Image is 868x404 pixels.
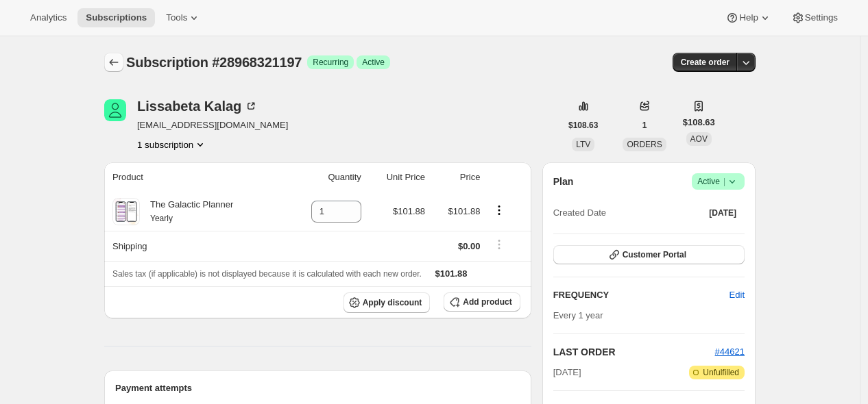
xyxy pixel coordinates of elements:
span: Unfulfilled [703,367,739,378]
span: $101.88 [448,206,480,216]
span: Customer Portal [623,249,686,260]
button: Apply discount [343,292,431,313]
th: Product [104,162,286,192]
button: Subscriptions [77,8,155,27]
span: Active [697,175,739,188]
span: [DATE] [553,366,581,379]
span: 1 [642,120,647,131]
span: | [723,176,725,187]
span: $0.00 [458,241,481,251]
img: product img [114,198,138,225]
th: Quantity [286,162,365,192]
th: Shipping [104,231,286,261]
span: Created Date [553,206,606,220]
button: $108.63 [560,116,606,135]
span: Settings [805,12,838,23]
span: Every 1 year [553,310,603,320]
th: Price [429,162,484,192]
span: ORDERS [627,140,662,149]
button: [DATE] [701,203,745,223]
span: [DATE] [709,207,736,218]
div: The Galactic Planner [140,198,233,225]
button: Analytics [22,8,75,27]
small: Yearly [150,214,173,223]
button: Edit [721,284,753,306]
span: Apply discount [363,297,422,308]
h2: Plan [553,175,574,188]
span: $101.88 [393,206,425,216]
span: Tools [166,12,187,23]
h2: LAST ORDER [553,345,715,359]
button: Add product [444,292,520,312]
a: #44621 [715,346,745,357]
button: Subscriptions [104,53,123,72]
h2: Payment attempts [115,381,520,395]
span: $101.88 [435,268,468,279]
span: Help [739,12,758,23]
button: Product actions [137,138,207,151]
button: Shipping actions [488,237,510,252]
button: Settings [783,8,846,27]
span: Active [362,57,385,68]
span: Create order [681,57,730,68]
button: Product actions [488,203,510,218]
span: $108.63 [683,116,715,129]
button: Create order [673,53,738,72]
span: [EMAIL_ADDRESS][DOMAIN_NAME] [137,118,288,132]
span: $108.63 [568,120,598,131]
button: 1 [634,116,655,135]
th: Unit Price [365,162,429,192]
span: Subscriptions [86,12,147,23]
button: Help [717,8,780,27]
span: LTV [576,140,590,149]
span: Recurring [313,57,348,68]
div: Lissabeta Kalag [137,99,258,113]
button: #44621 [715,345,745,359]
span: Lissabeta Kalag [104,99,126,121]
h2: FREQUENCY [553,288,730,302]
span: Analytics [30,12,67,23]
span: Subscription #28968321197 [126,55,302,70]
span: AOV [690,134,708,144]
span: Edit [730,288,745,302]
button: Tools [158,8,209,27]
button: Customer Portal [553,245,745,264]
span: Sales tax (if applicable) is not displayed because it is calculated with each new order. [112,269,422,279]
span: Add product [463,296,511,307]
